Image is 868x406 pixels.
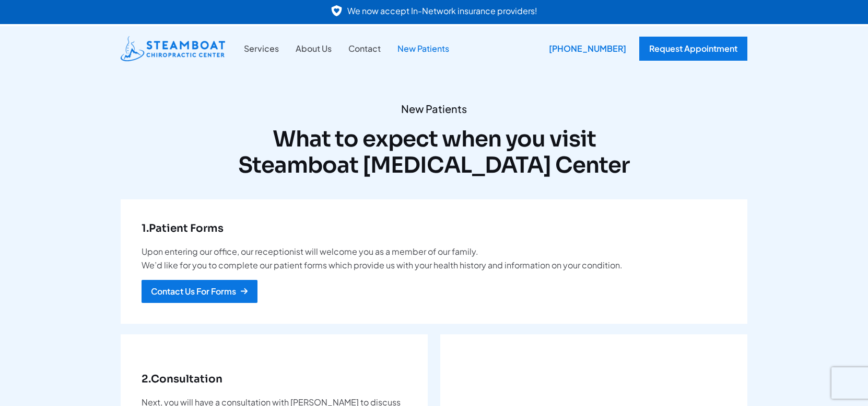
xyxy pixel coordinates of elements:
div: [PHONE_NUMBER] [541,37,634,61]
h6: Patient Forms [142,220,726,237]
a: About Us [287,42,340,55]
div: Contact Us For Forms [151,287,236,296]
a: Contact Us For Forms [142,280,257,303]
a: Contact [340,42,389,55]
img: Steamboat Chiropractic Center [121,36,225,61]
h2: What to expect when you visit Steamboat [MEDICAL_DATA] Center [121,126,747,179]
strong: 2. [142,373,151,386]
h6: Consultation [142,371,407,388]
a: Services [236,42,287,55]
a: Request Appointment [639,37,747,61]
a: [PHONE_NUMBER] [541,37,629,61]
strong: 1. [142,222,149,235]
p: Upon entering our office, our receptionist will welcome you as a member of our family. We’d like ... [142,245,726,272]
span: New Patients [121,102,747,116]
a: New Patients [389,42,458,55]
nav: Site Navigation [236,42,458,55]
